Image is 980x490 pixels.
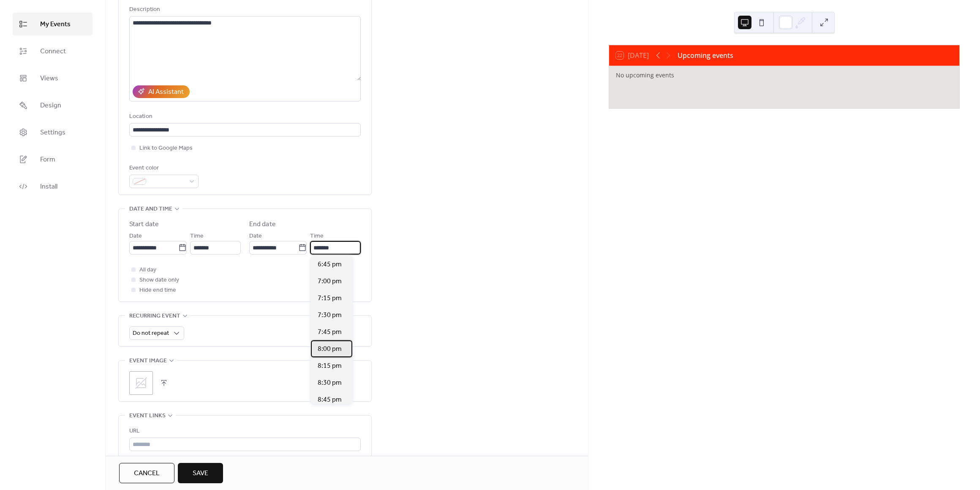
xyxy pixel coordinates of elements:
[133,328,169,339] span: Do not repeat
[318,361,342,371] span: 8:15 pm
[318,378,342,388] span: 8:30 pm
[129,5,359,15] div: Description
[178,463,223,483] button: Save
[129,311,180,321] span: Recurring event
[678,50,733,60] div: Upcoming events
[193,468,208,479] span: Save
[318,260,342,270] span: 6:45 pm
[318,276,342,287] span: 7:00 pm
[148,87,184,97] div: AI Assistant
[40,74,58,84] span: Views
[40,155,55,165] span: Form
[129,371,153,395] div: ;
[40,101,61,111] span: Design
[139,275,179,285] span: Show date only
[318,395,342,405] span: 8:45 pm
[318,293,342,304] span: 7:15 pm
[119,463,174,483] button: Cancel
[13,40,93,63] a: Connect
[129,219,159,230] div: Start date
[129,426,359,436] div: URL
[190,231,204,241] span: Time
[133,85,190,98] button: AI Assistant
[129,163,197,173] div: Event color
[13,175,93,198] a: Install
[13,67,93,90] a: Views
[13,148,93,171] a: Form
[13,94,93,117] a: Design
[139,285,176,296] span: Hide end time
[40,182,57,192] span: Install
[40,128,65,138] span: Settings
[616,71,776,79] div: No upcoming events
[318,327,342,337] span: 7:45 pm
[310,231,324,241] span: Time
[318,310,342,320] span: 7:30 pm
[129,411,166,421] span: Event links
[249,219,276,230] div: End date
[139,265,156,275] span: All day
[134,468,160,479] span: Cancel
[13,13,93,36] a: My Events
[129,356,167,366] span: Event image
[40,19,71,30] span: My Events
[249,231,262,241] span: Date
[13,121,93,144] a: Settings
[318,344,342,354] span: 8:00 pm
[129,112,359,122] div: Location
[129,204,172,214] span: Date and time
[129,231,142,241] span: Date
[40,47,66,57] span: Connect
[139,143,193,153] span: Link to Google Maps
